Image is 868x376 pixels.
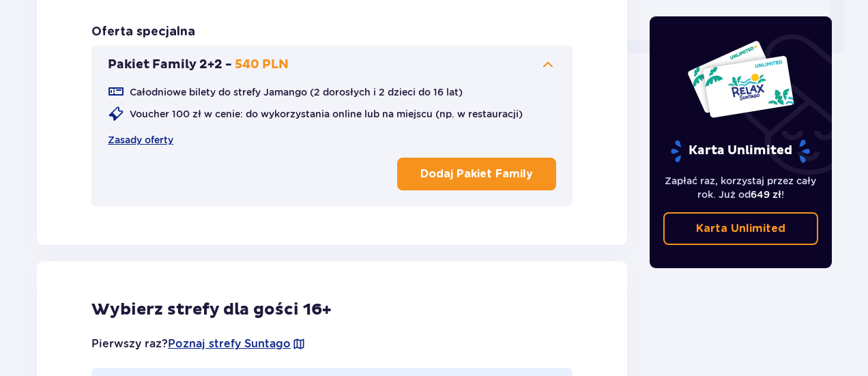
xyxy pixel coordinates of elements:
[91,336,306,351] p: Pierwszy raz?
[91,300,573,320] p: Wybierz strefy dla gości 16+
[420,167,533,182] p: Dodaj Pakiet Family
[91,24,195,40] p: Oferta specjalna
[130,107,523,121] p: Voucher 100 zł w cenie: do wykorzystania online lub na miejscu (np. w restauracji)
[168,336,291,351] a: Poznaj strefy Suntago
[108,57,232,73] p: Pakiet Family 2+2 -
[669,139,811,163] p: Karta Unlimited
[696,221,785,236] p: Karta Unlimited
[108,57,556,73] button: Pakiet Family 2+2 -540 PLN
[663,212,819,245] a: Karta Unlimited
[751,189,781,200] span: 649 zł
[108,133,173,147] a: Zasady oferty
[235,57,289,73] p: 540 PLN
[663,174,819,201] p: Zapłać raz, korzystaj przez cały rok. Już od !
[130,85,463,99] p: Całodniowe bilety do strefy Jamango (2 dorosłych i 2 dzieci do 16 lat)
[397,158,556,190] button: Dodaj Pakiet Family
